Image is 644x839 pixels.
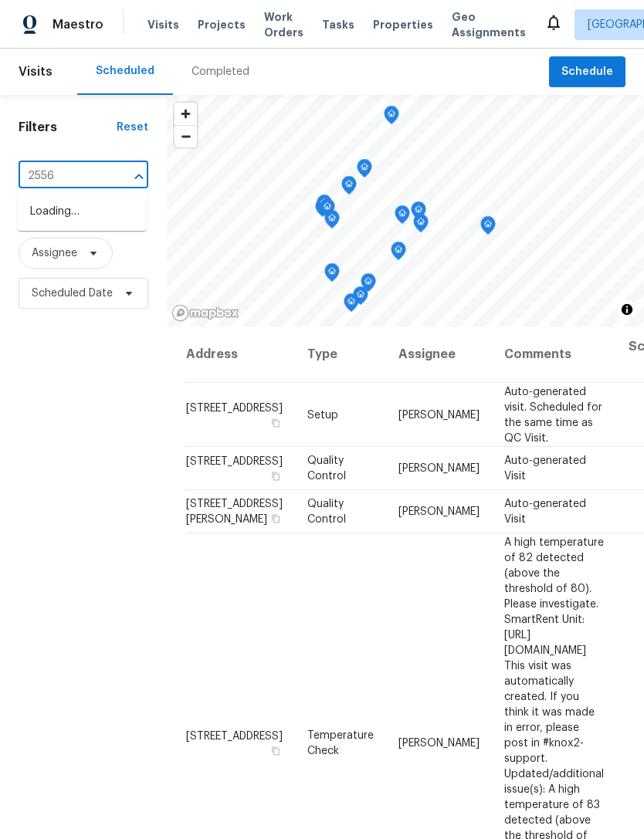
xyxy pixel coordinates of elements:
span: Auto-generated visit. Scheduled for the same time as QC Visit. [504,386,602,443]
div: Map marker [324,263,340,287]
span: [STREET_ADDRESS] [186,456,283,467]
span: Scheduled Date [32,286,113,301]
div: Map marker [384,106,399,130]
button: Schedule [549,56,625,88]
button: Close [128,166,150,188]
div: Scheduled [96,63,154,79]
span: Setup [307,409,338,420]
button: Toggle attribution [618,300,636,319]
span: Toggle attribution [622,301,632,318]
div: Map marker [357,159,372,183]
span: Geo Assignments [452,9,526,40]
span: [STREET_ADDRESS] [186,402,283,413]
span: Schedule [561,63,613,82]
th: Type [295,326,386,383]
button: Copy Address [269,512,283,526]
div: Map marker [344,293,359,317]
div: Map marker [413,214,429,238]
span: Auto-generated Visit [504,455,586,482]
span: Temperature Check [307,729,374,756]
span: [PERSON_NAME] [398,506,480,517]
div: Map marker [361,273,376,297]
span: [PERSON_NAME] [398,463,480,474]
span: [PERSON_NAME] [398,409,480,420]
span: Work Orders [264,9,303,40]
button: Copy Address [269,415,283,429]
a: Mapbox homepage [171,304,239,322]
span: Visits [19,55,53,89]
span: [STREET_ADDRESS][PERSON_NAME] [186,499,283,525]
button: Copy Address [269,743,283,757]
input: Search for an address... [19,164,105,188]
div: Map marker [480,216,496,240]
div: Map marker [395,205,410,229]
button: Zoom in [175,103,197,125]
div: Loading… [18,193,147,231]
span: Auto-generated Visit [504,499,586,525]
div: Map marker [353,286,368,310]
span: Quality Control [307,499,346,525]
button: Copy Address [269,469,283,483]
span: Zoom out [175,126,197,147]
span: Projects [198,17,246,32]
div: Reset [117,120,148,135]
span: Properties [373,17,433,32]
div: Map marker [411,201,426,225]
button: Zoom out [175,125,197,147]
div: Map marker [315,198,330,222]
th: Assignee [386,326,492,383]
div: Completed [192,64,249,80]
span: Maestro [53,17,103,32]
span: Tasks [322,19,354,30]
div: Map marker [317,195,332,218]
th: Comments [492,326,616,383]
h1: Filters [19,120,117,135]
span: [STREET_ADDRESS] [186,730,283,741]
div: Map marker [341,176,357,200]
span: [PERSON_NAME] [398,737,480,748]
div: Map marker [391,242,406,266]
span: Quality Control [307,455,346,482]
th: Address [185,326,295,383]
span: Assignee [32,245,77,261]
div: Map marker [320,198,335,222]
span: Visits [147,17,179,32]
